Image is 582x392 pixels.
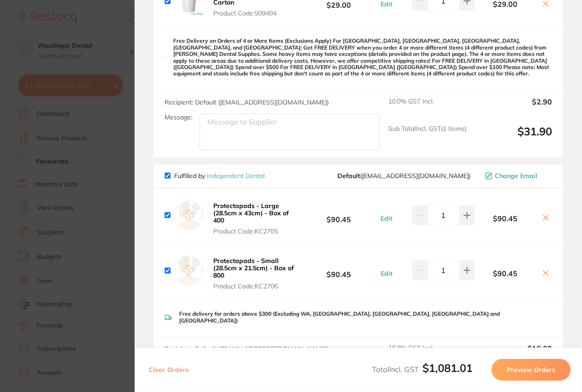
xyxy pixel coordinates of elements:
[165,345,329,353] span: Recipient: Default ( [EMAIL_ADDRESS][DOMAIN_NAME] )
[482,172,552,180] button: Change Email
[388,98,467,118] span: 10.0 % GST Incl.
[213,257,294,279] b: Protectapads - Small (28.5cm x 21.5cm) - Box of 800
[174,256,203,285] img: empty.jpg
[495,172,537,179] span: Change Email
[179,311,552,324] p: Free delivery for orders above $300 (Excluding WA, [GEOGRAPHIC_DATA], [GEOGRAPHIC_DATA], [GEOGRAP...
[388,344,467,364] span: 10.0 % GST Incl.
[213,228,297,235] span: Product Code: KC2705
[372,365,472,374] span: Total Incl. GST
[174,172,265,179] p: Fulfilled by
[213,283,297,290] span: Product Code: KC2706
[475,214,536,223] b: $90.45
[474,98,552,118] output: $2.90
[337,172,471,179] span: orders@independentdental.com.au
[475,269,536,278] b: $90.45
[207,172,265,180] a: Independent Dental
[422,361,472,375] b: $1,081.01
[474,344,552,364] output: $18.09
[146,359,191,381] button: Clear Orders
[388,125,467,150] span: Sub Total Incl. GST ( 1 Items)
[213,10,297,17] span: Product Code: 509404
[474,125,552,150] output: $31.90
[300,207,377,223] b: $90.45
[165,98,329,106] span: Recipient: Default ( [EMAIL_ADDRESS][DOMAIN_NAME] )
[211,202,300,235] button: Protectapads - Large (28.5cm x 43cm) - Box of 400 Product Code:KC2705
[492,359,571,381] button: Preview Orders
[378,214,395,223] button: Edit
[213,202,289,224] b: Protectapads - Large (28.5cm x 43cm) - Box of 400
[173,38,552,77] p: Free Delivery on Orders of 4 or More Items (Exclusions Apply) For [GEOGRAPHIC_DATA], [GEOGRAPHIC_...
[174,201,203,230] img: empty.jpg
[378,269,395,278] button: Edit
[211,257,300,290] button: Protectapads - Small (28.5cm x 21.5cm) - Box of 800 Product Code:KC2706
[165,114,192,121] label: Message:
[300,262,377,279] b: $90.45
[337,172,360,180] b: Default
